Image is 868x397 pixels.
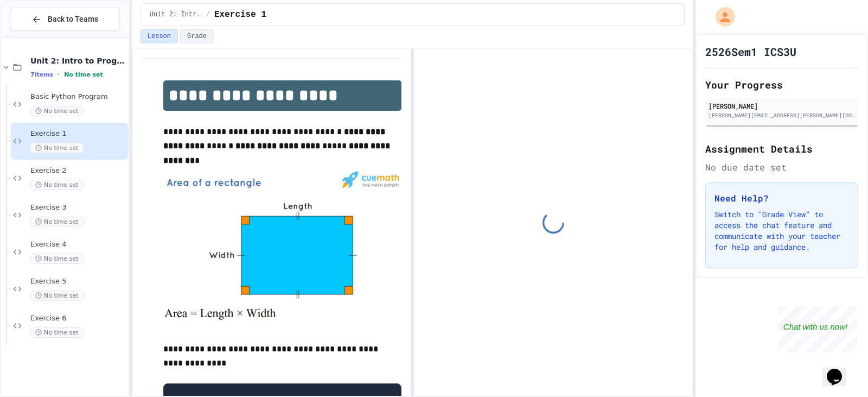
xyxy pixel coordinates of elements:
[30,92,126,102] span: Basic Python Program
[709,111,855,119] div: [PERSON_NAME][EMAIL_ADDRESS][PERSON_NAME][DOMAIN_NAME]
[822,354,857,386] iframe: chat widget
[180,29,214,43] button: Grade
[10,8,120,31] button: Back to Teams
[30,129,126,138] span: Exercise 1
[705,44,796,59] h1: 2526Sem1 ICS3U
[58,70,60,79] span: •
[704,4,738,29] div: My Account
[30,240,126,249] span: Exercise 4
[206,10,210,19] span: /
[30,143,84,153] span: No time set
[714,192,849,205] h3: Need Help?
[150,10,202,19] span: Unit 2: Intro to Programming
[714,209,849,253] p: Switch to "Grade View" to access the chat feature and communicate with your teacher for help and ...
[30,166,126,175] span: Exercise 2
[214,8,266,21] span: Exercise 1
[705,141,858,156] h2: Assignment Details
[141,29,178,43] button: Lesson
[30,327,84,338] span: No time set
[30,106,84,116] span: No time set
[30,203,126,212] span: Exercise 3
[30,56,126,66] span: Unit 2: Intro to Programming
[778,306,857,352] iframe: chat widget
[48,14,98,25] span: Back to Teams
[30,217,84,227] span: No time set
[705,161,858,174] div: No due date set
[30,71,53,78] span: 7 items
[709,101,855,111] div: [PERSON_NAME]
[30,277,126,286] span: Exercise 5
[64,71,103,78] span: No time set
[30,180,84,190] span: No time set
[30,314,126,323] span: Exercise 6
[30,291,84,301] span: No time set
[30,254,84,264] span: No time set
[705,77,858,92] h2: Your Progress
